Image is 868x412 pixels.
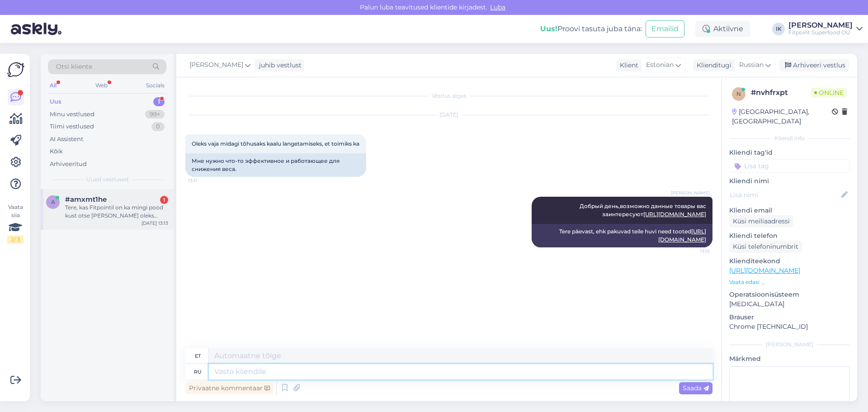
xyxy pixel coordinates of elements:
a: [URL][DOMAIN_NAME] [643,211,706,218]
span: 13:12 [676,248,710,255]
div: 0 [151,122,165,131]
span: a [51,199,55,205]
div: # nvhfrxpt [751,87,811,98]
div: [DATE] 13:13 [142,220,168,227]
a: [URL][DOMAIN_NAME] [729,266,800,275]
div: Küsi telefoninumbrit [729,241,802,253]
div: Tere, kas Fitpointil on ka mingi pood kust otse [PERSON_NAME] oleks soov täna taimne proteiinipul... [65,204,168,220]
div: Minu vestlused [50,110,94,119]
div: Arhiveeritud [50,160,87,169]
span: Luba [487,3,508,11]
span: #amxmt1he [65,195,107,204]
div: juhib vestlust [255,61,302,70]
div: [GEOGRAPHIC_DATA], [GEOGRAPHIC_DATA] [732,107,832,126]
div: ru [194,364,202,379]
div: Proovi tasuta juba täna: [540,24,642,34]
div: 1 [153,97,165,106]
p: Chrome [TECHNICAL_ID] [729,322,850,331]
p: Kliendi telefon [729,231,850,241]
div: [PERSON_NAME] [729,341,850,349]
div: Kliendi info [729,134,850,142]
img: Askly Logo [7,61,24,78]
span: Uued vestlused [86,175,128,184]
div: Arhiveeri vestlus [779,59,849,71]
div: Web [94,80,109,91]
p: Kliendi nimi [729,176,850,186]
div: Privaatne kommentaar [185,382,274,394]
span: Добрый день,возможно данные товары вас заинтересуют [580,203,708,218]
div: Tere päevast, ehk pakuvad teile huvi need tooted [532,224,712,247]
div: 2 / 3 [7,236,24,244]
div: Kõik [50,147,63,156]
span: Estonian [646,60,674,70]
a: [PERSON_NAME]Fitpoint Superfood OÜ [788,22,863,36]
p: Kliendi email [729,206,850,215]
input: Lisa tag [729,159,850,173]
div: 99+ [145,110,165,119]
div: [DATE] [185,111,712,119]
div: Klienditugi [693,61,731,70]
div: [PERSON_NAME] [788,22,853,29]
div: All [48,80,58,91]
span: Russian [739,60,764,70]
div: et [195,348,201,364]
span: [PERSON_NAME] [189,60,243,70]
div: Vestlus algas [185,92,712,100]
p: [MEDICAL_DATA] [729,299,850,309]
input: Lisa nimi [730,190,840,200]
p: Brauser [729,313,850,322]
div: Fitpoint Superfood OÜ [788,29,853,36]
span: Saada [683,384,709,392]
span: Online [811,88,847,98]
p: Operatsioonisüsteem [729,290,850,299]
span: n [736,90,741,97]
b: Uus! [540,24,557,33]
span: 13:11 [188,177,222,184]
span: Oleks vaja midagi tõhusaks kaalu langetamiseks, et toimiks ka [192,140,359,147]
p: Klienditeekond [729,256,850,266]
div: Tiimi vestlused [50,122,94,131]
div: Uus [50,97,61,106]
div: Vaata siia [7,203,24,244]
p: Märkmed [729,354,850,364]
div: Aktiivne [695,21,750,37]
span: Otsi kliente [56,62,92,71]
button: Emailid [646,20,684,38]
div: AI Assistent [50,135,83,144]
p: Vaata edasi ... [729,278,850,286]
div: Küsi meiliaadressi [729,215,793,227]
div: 1 [160,196,168,204]
div: Мне нужно что-то эффективное и работающее для снижения веса. [185,153,366,177]
p: Kliendi tag'id [729,148,850,157]
span: [PERSON_NAME] [671,189,710,196]
div: Klient [616,61,638,70]
div: IK [772,23,785,35]
div: Socials [144,80,166,91]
